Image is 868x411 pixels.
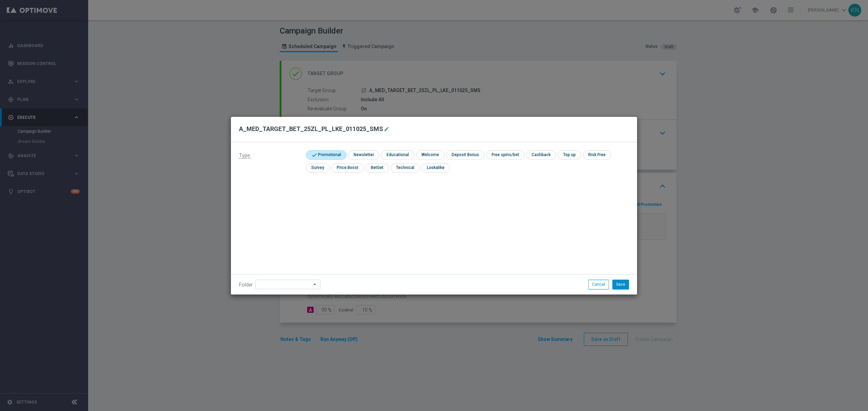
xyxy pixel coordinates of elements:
[312,280,318,289] i: arrow_drop_down
[383,125,392,133] button: mode_edit
[588,280,609,289] button: Cancel
[239,282,253,288] label: Folder
[384,126,389,132] i: mode_edit
[612,280,629,289] button: Save
[239,125,383,133] h2: A_MED_TARGET_BET_25ZL_PL_LKE_011025_SMS
[239,153,251,158] span: Type:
